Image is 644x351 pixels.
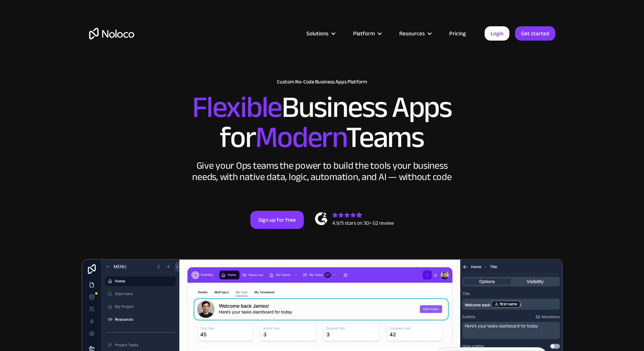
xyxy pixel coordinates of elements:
[440,29,475,38] a: Pricing
[191,160,454,183] div: Give your Ops teams the power to build the tools your business needs, with native data, logic, au...
[515,26,555,41] a: Get started
[192,79,282,135] span: Flexible
[344,29,390,38] div: Platform
[353,29,375,38] div: Platform
[390,29,440,38] div: Resources
[485,26,509,41] a: Login
[89,28,134,39] a: home
[89,92,555,153] h2: Business Apps for Teams
[89,79,555,85] h1: Custom No-Code Business Apps Platform
[255,109,346,165] span: Modern
[250,211,304,229] a: Sign up for free
[306,29,329,38] div: Solutions
[297,29,344,38] div: Solutions
[399,29,425,38] div: Resources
